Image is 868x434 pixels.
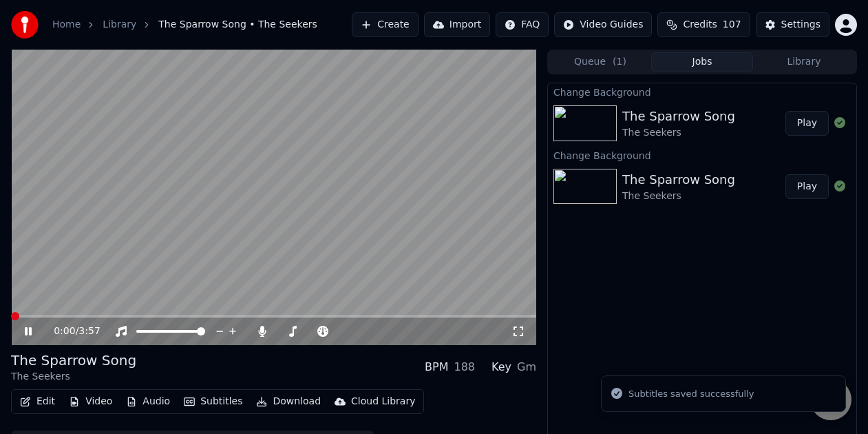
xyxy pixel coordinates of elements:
div: / [54,324,87,338]
a: Home [52,18,81,32]
span: ( 1 ) [613,55,626,69]
div: Gm [517,359,536,375]
button: Audio [120,392,176,411]
button: Settings [756,12,829,37]
button: Play [785,111,829,136]
div: The Sparrow Song [11,351,136,370]
div: Subtitles saved successfully [628,387,754,401]
nav: breadcrumb [52,18,317,32]
span: 0:00 [54,324,75,338]
div: Key [491,359,511,375]
div: Cloud Library [351,395,415,409]
span: Credits [683,18,717,32]
button: Download [251,392,326,411]
img: youka [11,11,39,39]
button: Jobs [651,52,753,72]
div: The Seekers [11,370,136,384]
div: The Sparrow Song [622,170,735,189]
button: Import [424,12,490,37]
div: The Sparrow Song [622,107,735,126]
button: Queue [549,52,651,72]
div: Change Background [548,83,856,100]
button: Play [785,174,829,199]
button: Create [352,12,419,37]
div: The Seekers [622,126,735,140]
div: The Seekers [622,189,735,203]
button: FAQ [496,12,549,37]
div: BPM [425,359,448,375]
div: Settings [781,18,821,32]
button: Edit [14,392,61,411]
button: Video [63,392,118,411]
a: Library [103,18,136,32]
button: Video Guides [554,12,652,37]
span: The Sparrow Song • The Seekers [158,18,317,32]
div: 188 [454,359,475,375]
div: Change Background [548,147,856,163]
button: Library [753,52,855,72]
button: Subtitles [178,392,248,411]
button: Credits107 [657,12,750,37]
span: 3:57 [78,324,100,338]
span: 107 [723,18,741,32]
